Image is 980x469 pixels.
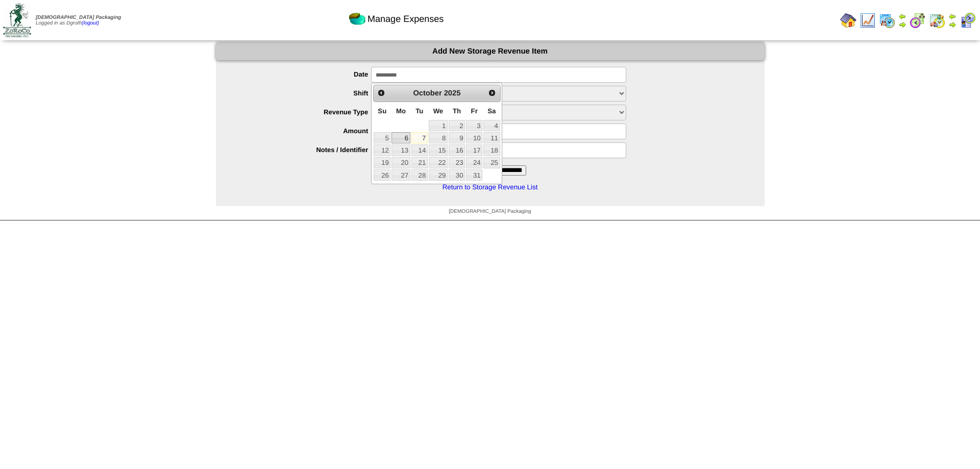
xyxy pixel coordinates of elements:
[449,132,465,143] a: 9
[36,15,121,26] span: Logged in as Dgroth
[433,107,444,115] span: Wednesday
[429,169,448,181] a: 29
[411,132,428,143] a: 7
[415,107,423,115] span: Tuesday
[236,127,372,135] label: Amount
[396,107,406,115] span: Monday
[374,144,390,156] a: 12
[429,132,448,143] a: 8
[36,15,121,20] span: [DEMOGRAPHIC_DATA] Packaging
[483,120,500,131] a: 4
[429,157,448,168] a: 22
[391,169,410,181] a: 27
[391,144,410,156] a: 13
[483,157,500,168] a: 25
[449,144,465,156] a: 16
[3,3,31,37] img: zoroco-logo-small.webp
[910,12,926,29] img: calendarblend.gif
[411,144,428,156] a: 14
[367,14,444,24] span: Manage Expenses
[948,20,957,29] img: arrowright.gif
[378,107,386,115] span: Sunday
[391,157,410,168] a: 20
[840,12,856,29] img: home.gif
[879,12,895,29] img: calendarprod.gif
[411,157,428,168] a: 21
[449,157,465,168] a: 23
[466,144,482,156] a: 17
[449,209,531,214] span: [DEMOGRAPHIC_DATA] Packaging
[466,132,482,143] a: 10
[429,120,448,131] a: 1
[236,108,372,116] label: Revenue Type
[449,169,465,181] a: 30
[236,70,372,78] label: Date
[860,12,876,29] img: line_graph.gif
[443,183,538,191] a: Return to Storage Revenue List
[375,86,388,100] a: Prev
[82,20,99,26] a: (logout)
[453,107,461,115] span: Thursday
[411,169,428,181] a: 28
[948,12,957,20] img: arrowleft.gif
[466,169,482,181] a: 31
[444,89,461,97] span: 2025
[449,120,465,131] a: 2
[216,42,765,60] div: Add New Storage Revenue Item
[349,11,365,27] img: pie_chart2.png
[483,132,500,143] a: 11
[483,144,500,156] a: 18
[413,89,442,97] span: October
[429,144,448,156] a: 15
[898,12,906,20] img: arrowleft.gif
[236,89,372,97] label: Shift
[236,146,372,154] label: Notes / Identifier
[488,89,496,97] span: Next
[466,120,482,131] a: 3
[377,89,385,97] span: Prev
[374,132,390,143] a: 5
[929,12,945,29] img: calendarinout.gif
[960,12,976,29] img: calendarcustomer.gif
[374,157,390,168] a: 19
[374,169,390,181] a: 26
[485,86,499,100] a: Next
[471,107,478,115] span: Friday
[466,157,482,168] a: 24
[391,132,410,143] a: 6
[487,107,496,115] span: Saturday
[898,20,906,29] img: arrowright.gif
